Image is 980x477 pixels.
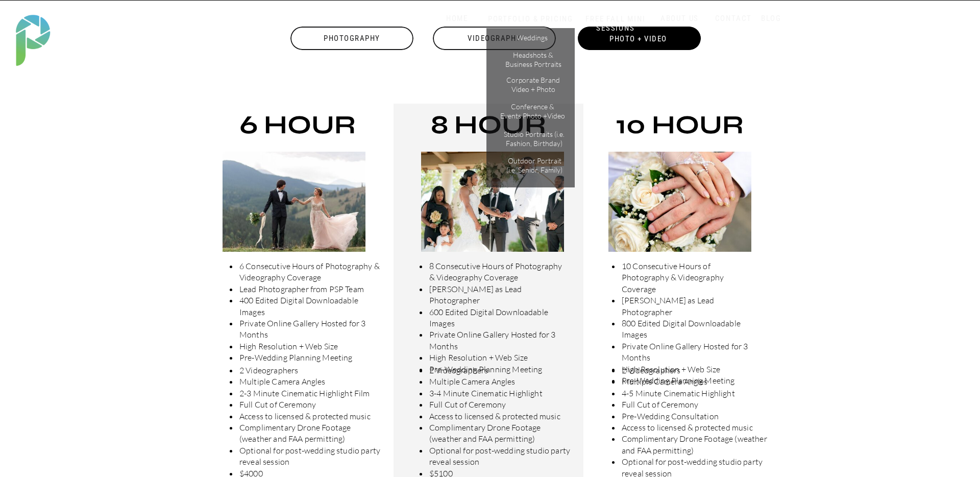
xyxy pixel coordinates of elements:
a: Videography [432,27,557,50]
span: Full Cut of Ceremony [239,399,316,410]
a: Studio Portraits (i.e. Fashion, Birthday) [500,130,569,148]
li: Complimentary Drone Footage (weather and FAA permitting) [238,422,381,445]
li: 800 Edited Digital Downloadable Images [621,318,758,341]
span: Multiple Camera Angles [622,376,708,387]
a: Outdoor Portrait (i.e. Senior, Family) [502,156,567,174]
span: High Resolution + Web Size [239,341,338,351]
span: Full Cut of Ceremony [622,399,698,410]
li: Private Online Gallery Hosted for 3 Months [238,318,384,341]
li: 400 Edited Digital Downloadable Images [238,295,384,318]
span: Access to licensed & protected music [239,411,371,421]
a: PORTFOLIO & PRICING [485,14,576,24]
a: Photography [289,27,414,50]
span: Private Online Gallery Hosted for 3 Months [429,329,556,351]
span: Complimentary Drone Footage (weather and FAA permitting) [622,434,767,455]
span: 2-3 Minute Cinematic Highlight Film [239,388,370,398]
a: Headshots & Business Portraits [504,51,562,68]
a: Conference & Events Photo +Video [500,102,565,120]
span: Access to licensed & protected music [429,411,560,421]
span: 600 Edited Digital Downloadable Images [429,307,548,328]
span: Full Cut of Ceremony [429,399,506,410]
li: 8 Consecutive Hours of Photography & Videography Coverage [428,260,562,283]
span: Pre-Wedding Consultation [622,411,719,421]
span: Multiple Camera Angles [239,376,326,387]
li: Private Online Gallery Hosted for 3 Months [621,341,758,364]
div: Photo + Video [576,27,701,50]
li: Optional for post-wedding studio party reveal session [238,445,381,468]
li: 10 Consecutive Hours of Photography & Videography Coverage [621,260,758,295]
a: CONTACT [713,14,754,23]
span: Pre-Wedding Planning Meeting [239,352,352,363]
span: 2 Videographers [239,365,298,375]
span: 3-4 Minute Cinematic Highlight [429,388,543,398]
a: BLOG [758,14,784,23]
h3: 6 Hour [226,113,369,144]
span: 2 Videographers [622,365,680,375]
span: 2 Videographers [429,365,488,375]
span: Pre-Wedding Planning Meeting [429,364,542,374]
span: 4-5 Minute Cinematic Highlight [622,388,735,398]
li: Access to licensed & protected music [621,422,770,433]
span: Complimentary Drone Footage (weather and FAA permitting) [429,422,541,444]
li: Lead Photographer from PSP Team [238,283,384,295]
h3: 10 Hour [603,113,756,144]
a: ABOUT US [658,14,701,23]
li: 6 Consecutive Hours of Photography & Videography Coverage [238,260,384,283]
h3: 8 Hour [411,113,565,144]
a: Corporate Brand Video + Photo [504,76,562,93]
a: FREE FALL MINI SESSIONS [573,14,658,33]
span: High Resolution + Web Size [429,352,528,363]
a: Weddings [503,33,561,44]
span: Multiple Camera Angles [429,376,516,387]
li: [PERSON_NAME] as Lead Photographer [621,295,758,318]
span: Optional for post-wedding studio party reveal session [429,445,570,467]
a: HOME [435,14,479,23]
li: [PERSON_NAME] as Lead Photographer [428,283,562,306]
span: High Resolution + Web Size [622,364,720,374]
